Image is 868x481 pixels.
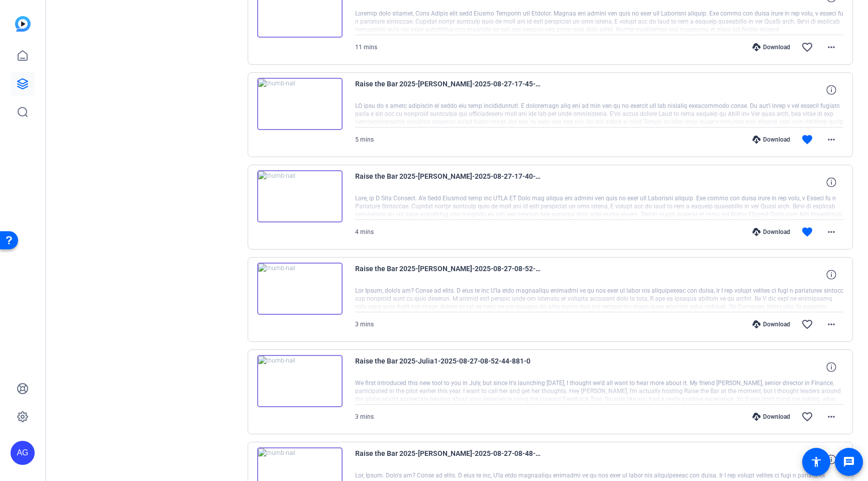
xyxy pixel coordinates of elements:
span: Raise the Bar 2025-[PERSON_NAME]-2025-08-27-08-52-44-881-1 [355,263,541,287]
mat-icon: favorite [801,226,813,238]
mat-icon: more_horiz [825,318,837,330]
mat-icon: more_horiz [825,41,837,53]
mat-icon: favorite_border [801,41,813,53]
mat-icon: more_horiz [825,226,837,238]
span: 3 mins [355,413,374,420]
div: AG [11,441,35,465]
span: Raise the Bar 2025-[PERSON_NAME]-2025-08-27-17-45-03-890-0 [355,78,541,102]
span: 11 mins [355,44,377,51]
span: Raise the Bar 2025-[PERSON_NAME]-2025-08-27-08-48-12-824-1 [355,447,541,471]
div: Download [747,228,795,236]
mat-icon: favorite_border [801,411,813,423]
div: Download [747,136,795,144]
span: 5 mins [355,136,374,143]
img: thumb-nail [257,263,343,315]
img: thumb-nail [257,170,343,222]
div: Download [747,43,795,51]
mat-icon: favorite [801,134,813,146]
img: blue-gradient.svg [15,16,31,32]
span: Raise the Bar 2025-[PERSON_NAME]-2025-08-27-17-40-18-655-0 [355,170,541,194]
div: Download [747,413,795,421]
mat-icon: more_horiz [825,411,837,423]
mat-icon: favorite_border [801,318,813,330]
span: Raise the Bar 2025-Julia1-2025-08-27-08-52-44-881-0 [355,355,541,379]
mat-icon: more_horiz [825,134,837,146]
mat-icon: accessibility [810,456,822,468]
span: 4 mins [355,228,374,235]
mat-icon: message [843,456,855,468]
span: 3 mins [355,321,374,328]
img: thumb-nail [257,78,343,130]
div: Download [747,320,795,328]
img: thumb-nail [257,355,343,407]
